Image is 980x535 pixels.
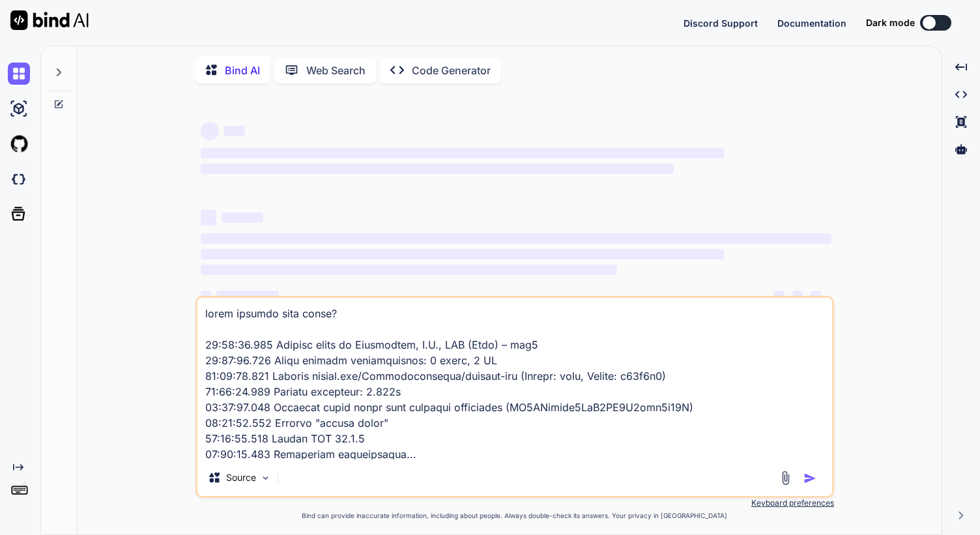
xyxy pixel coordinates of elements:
[684,18,758,29] span: Discord Support
[222,212,263,223] span: ‌
[201,122,219,140] span: ‌
[777,18,846,29] span: Documentation
[684,16,758,30] button: Discord Support
[201,249,724,259] span: ‌
[8,168,30,190] img: darkCloudIdeIcon
[226,471,256,484] p: Source
[8,98,30,120] img: ai-studio
[195,511,834,521] p: Bind can provide inaccurate information, including about people. Always double-check its answers....
[803,472,816,485] img: icon
[201,210,216,225] span: ‌
[201,291,211,301] span: ‌
[197,298,832,459] textarea: lorem ipsumdo sita conse? 29:58:36.985 Adipisc elits do Eiusmodtem, I.U., LAB (Etdo) – mag5 29:87...
[195,498,834,508] p: Keyboard preferences
[792,291,803,301] span: ‌
[260,472,271,484] img: Pick Models
[811,291,821,301] span: ‌
[216,291,279,301] span: ‌
[201,233,831,244] span: ‌
[225,63,260,78] p: Bind AI
[201,265,617,275] span: ‌
[306,63,366,78] p: Web Search
[777,16,846,30] button: Documentation
[866,16,915,29] span: Dark mode
[10,10,89,30] img: Bind AI
[201,164,674,174] span: ‌
[778,470,793,485] img: attachment
[774,291,785,301] span: ‌
[224,126,245,136] span: ‌
[412,63,491,78] p: Code Generator
[8,63,30,85] img: chat
[8,133,30,155] img: githubLight
[201,148,724,158] span: ‌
